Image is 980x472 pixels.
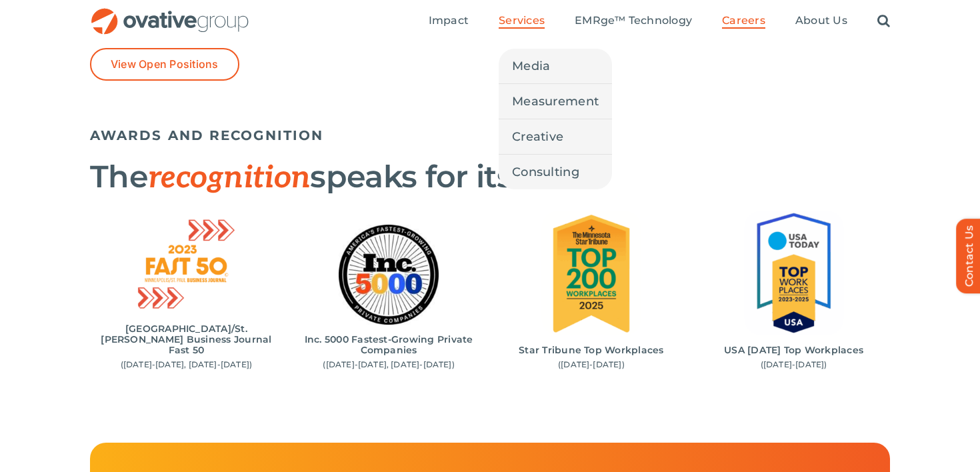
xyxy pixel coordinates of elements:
[512,57,550,75] span: Media
[296,359,482,370] p: ([DATE]-[DATE], [DATE]-[DATE])
[499,14,545,27] span: Services
[499,119,612,154] a: Creative
[499,359,685,370] p: ([DATE]-[DATE])
[495,211,688,371] div: 3 / 4
[90,127,890,143] h5: AWARDS AND RECOGNITION
[697,211,890,371] div: 4 / 4
[111,58,219,71] span: View Open Positions
[499,84,612,119] a: Measurement
[701,359,887,370] p: ([DATE]-[DATE])
[296,334,482,355] h6: Inc. 5000 Fastest-Growing Private Companies
[90,160,890,195] h2: The speaks for itself
[575,14,692,27] span: EMRge™ Technology
[429,14,469,27] span: Impact
[701,345,887,355] h6: USA [DATE] Top Workplaces
[722,14,765,27] span: Careers
[575,14,692,29] a: EMRge™ Technology
[90,48,239,81] a: View Open Positions
[93,359,279,370] p: ([DATE]-[DATE], [DATE]-[DATE])
[90,214,283,370] div: 1 / 4
[722,14,765,29] a: Careers
[429,14,469,29] a: Impact
[795,14,847,27] span: About Us
[795,14,847,29] a: About Us
[90,7,250,19] a: OG_Full_horizontal_RGB
[499,345,685,355] h6: Star Tribune Top Workplaces
[512,163,579,181] span: Consulting
[512,127,563,146] span: Creative
[512,92,599,111] span: Measurement
[293,225,485,370] div: 2 / 4
[93,323,279,355] h6: [GEOGRAPHIC_DATA]/St. [PERSON_NAME] Business Journal Fast 50
[877,14,890,29] a: Search
[499,155,612,189] a: Consulting
[148,159,310,197] span: recognition
[499,49,612,83] a: Media
[499,14,545,29] a: Services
